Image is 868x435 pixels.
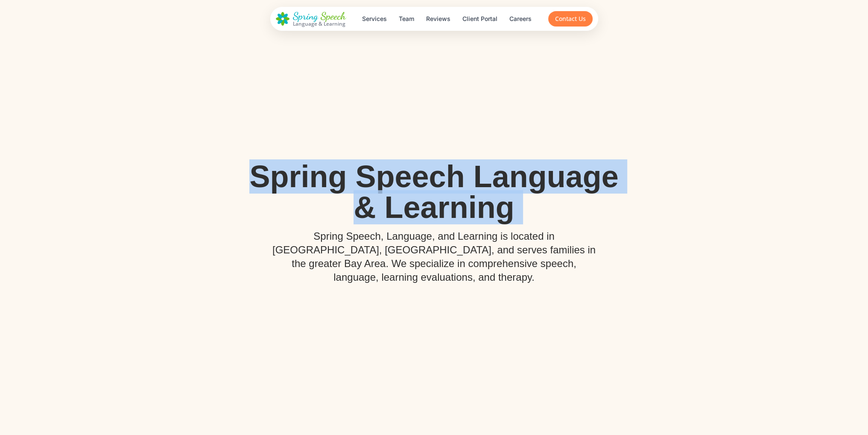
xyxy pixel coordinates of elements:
button: Careers [504,11,537,26]
button: Contact Us [548,11,593,26]
h1: Spring Speech Language & Learning [243,161,625,223]
button: Client Portal [457,11,503,26]
p: Spring Speech, Language, and Learning is located in [GEOGRAPHIC_DATA], [GEOGRAPHIC_DATA], and ser... [270,229,598,284]
span: Spring [293,10,318,22]
span: Speech [321,10,346,22]
button: Team [394,11,419,26]
div: Language & Learning [293,21,346,26]
button: Reviews [421,11,456,26]
button: Services [357,11,392,26]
